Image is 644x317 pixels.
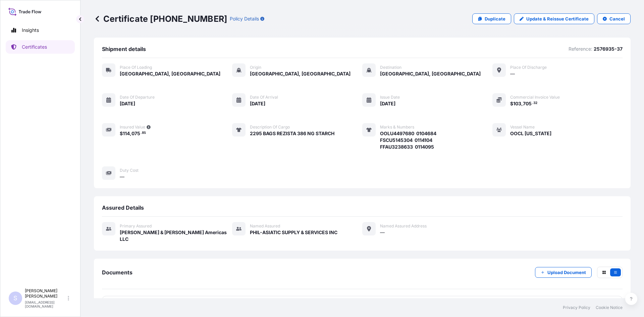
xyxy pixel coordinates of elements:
[485,15,505,22] p: Duplicate
[6,40,75,54] a: Certificates
[250,65,261,70] span: Origin
[25,300,66,308] p: [EMAIL_ADDRESS][DOMAIN_NAME]
[102,269,132,276] span: Documents
[120,223,152,229] span: Primary assured
[120,173,124,180] span: —
[250,124,290,130] span: Description of cargo
[142,132,146,134] span: 85
[535,267,592,278] button: Upload Document
[510,65,547,70] span: Place of discharge
[102,46,146,52] span: Shipment details
[380,130,436,150] span: OOLU4497680 0104684 FSCU5145304 0114104 FFAU3238633 0114095
[123,131,130,136] span: 114
[102,204,144,211] span: Assured Details
[547,269,586,276] p: Upload Document
[569,46,592,52] p: Reference:
[13,295,17,302] span: S
[120,124,145,130] span: Insured Value
[526,15,589,22] p: Update & Reissue Certificate
[25,288,66,299] p: [PERSON_NAME] [PERSON_NAME]
[521,101,523,106] span: ,
[250,223,280,229] span: Named Assured
[250,100,265,107] span: [DATE]
[120,131,123,136] span: $
[510,130,551,137] span: OOCL [US_STATE]
[510,70,515,77] span: —
[380,229,385,236] span: —
[230,15,259,22] p: Policy Details
[380,65,401,70] span: Destination
[510,124,535,130] span: Vessel Name
[120,100,135,107] span: [DATE]
[594,46,623,52] p: 2576935-37
[513,101,521,106] span: 103
[141,132,142,134] span: .
[250,95,278,100] span: Date of arrival
[120,168,139,173] span: Duty Cost
[250,70,351,77] span: [GEOGRAPHIC_DATA], [GEOGRAPHIC_DATA]
[380,223,427,229] span: Named Assured Address
[120,70,220,77] span: [GEOGRAPHIC_DATA], [GEOGRAPHIC_DATA]
[250,130,334,137] span: 2295 BAGS REZISTA 386 NG STARCH
[472,13,511,24] a: Duplicate
[120,229,232,243] span: [PERSON_NAME] & [PERSON_NAME] Americas LLC
[510,101,513,106] span: $
[22,44,47,50] p: Certificates
[6,23,75,37] a: Insights
[94,13,227,24] p: Certificate [PHONE_NUMBER]
[131,131,140,136] span: 075
[563,305,590,310] a: Privacy Policy
[380,95,400,100] span: Issue Date
[532,102,533,104] span: .
[250,229,337,236] span: PHIL-ASIATIC SUPPLY & SERVICES INC
[533,102,537,104] span: 32
[523,101,532,106] span: 705
[514,13,594,24] a: Update & Reissue Certificate
[120,95,155,100] span: Date of departure
[120,65,152,70] span: Place of Loading
[380,70,481,77] span: [GEOGRAPHIC_DATA], [GEOGRAPHIC_DATA]
[22,27,39,34] p: Insights
[609,15,625,22] p: Cancel
[597,13,631,24] button: Cancel
[380,124,414,130] span: Marks & Numbers
[130,131,131,136] span: ,
[380,100,395,107] span: [DATE]
[596,305,623,310] a: Cookie Notice
[510,95,560,100] span: Commercial Invoice Value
